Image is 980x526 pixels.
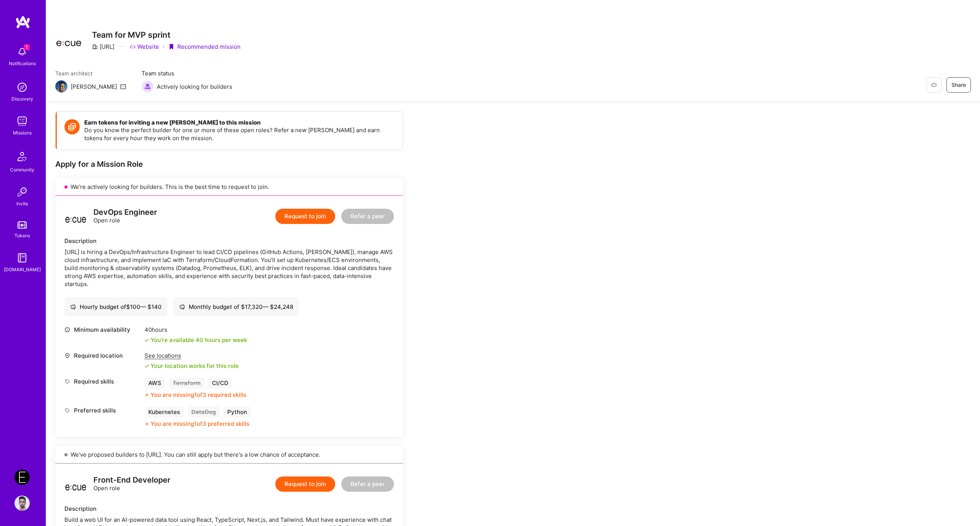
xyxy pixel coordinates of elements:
a: User Avatar [13,496,32,511]
button: Share [946,77,971,93]
img: tokens [18,221,27,229]
img: Company Logo [55,30,83,51]
i: icon Mail [120,83,126,90]
div: Kubernetes [145,406,184,417]
div: Monthly budget of $ 17,320 — $ 24,248 [179,303,293,311]
div: CI/CD [208,377,232,389]
img: User Avatar [14,496,30,511]
img: logo [15,15,31,29]
img: Actively looking for builders [141,80,154,93]
div: You're available 40 hours per week [145,336,247,344]
i: icon Check [145,338,149,342]
img: guide book [14,250,30,265]
div: We've proposed builders to [URL]. You can still apply but there's a low chance of acceptance. [55,446,403,464]
div: Notifications [9,59,36,67]
i: icon EyeClosed [931,82,937,88]
div: Front-End Developer [93,476,170,484]
div: Preferred skills [64,406,141,414]
h4: Earn tokens for inviting a new [PERSON_NAME] to this mission [84,119,395,126]
img: Team Architect [55,80,67,93]
div: Hourly budget of $ 100 — $ 140 [70,303,162,311]
div: Description [64,237,394,245]
img: discovery [14,80,30,95]
div: [DOMAIN_NAME] [4,265,41,273]
div: You are missing 1 of 3 required skills [151,391,246,399]
button: Request to join [275,209,335,224]
i: icon Check [145,364,149,368]
i: icon CloseOrange [145,393,149,397]
span: Team architect [55,69,126,77]
button: Refer a peer [341,209,394,224]
img: Invite [14,184,30,200]
div: DevOps Engineer [93,208,157,216]
img: teamwork [14,114,30,129]
div: Open role [93,476,170,492]
div: Apply for a Mission Role [55,159,403,169]
div: We’re actively looking for builders. This is the best time to request to join. [55,178,403,196]
span: Share [951,81,966,89]
div: You are missing 1 of 3 preferred skills [151,420,249,428]
div: Tokens [14,232,30,240]
h3: Team for MVP sprint [92,30,241,40]
span: Team status [141,69,232,77]
div: [URL] [92,43,114,51]
div: Community [10,166,34,174]
div: Description [64,505,394,513]
div: See locations [145,352,239,360]
div: [URL] is hiring a DevOps/Infrastructure Engineer to lead CI/CD pipelines (GitHub Actions, [PERSON... [64,248,394,288]
div: Your location works for this role [145,362,239,370]
img: logo [64,205,87,228]
div: · [163,43,164,51]
div: Python [223,406,251,417]
div: Required skills [64,377,141,385]
i: icon CompanyGray [92,44,98,50]
span: Actively looking for builders [157,83,232,91]
div: Open role [93,208,157,224]
div: Recommended mission [168,43,241,51]
i: icon Tag [64,379,70,384]
img: Token icon [64,119,80,134]
div: [PERSON_NAME] [71,83,117,91]
img: bell [14,44,30,59]
div: Discovery [11,95,33,103]
img: Endeavor: Olympic Engineering -3338OEG275 [14,470,30,485]
i: icon Location [64,353,70,358]
button: Refer a peer [341,476,394,492]
i: icon CloseOrange [145,422,149,426]
div: DataDog [188,406,220,417]
i: icon Clock [64,327,70,333]
i: icon Tag [64,408,70,413]
div: Terraform [169,377,204,389]
span: 1 [24,44,30,50]
a: Website [130,43,159,51]
div: Invite [16,200,28,208]
i: icon Cash [179,304,185,310]
div: 40 hours [145,326,247,334]
div: Minimum availability [64,326,141,334]
div: AWS [145,377,165,389]
i: icon Cash [70,304,76,310]
img: Community [13,147,31,166]
p: Do you know the perfect builder for one or more of these open roles? Refer a new [PERSON_NAME] an... [84,126,395,142]
img: logo [64,473,87,496]
div: Missions [13,129,32,137]
div: Required location [64,352,141,360]
a: Endeavor: Olympic Engineering -3338OEG275 [13,470,32,485]
button: Request to join [275,476,335,492]
i: icon PurpleRibbon [168,44,174,50]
